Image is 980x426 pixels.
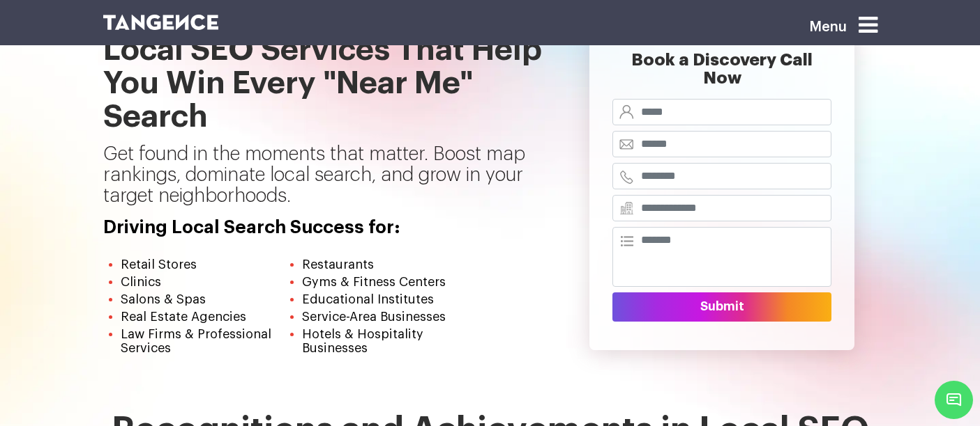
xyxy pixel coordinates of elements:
[103,218,546,238] h4: Driving Local Search Success for:
[302,276,446,288] span: Gyms & Fitness Centers
[121,293,206,306] span: Salons & Spas
[302,293,434,306] span: Educational Institutes
[103,144,546,218] p: Get found in the moments that matter. Boost map rankings, dominate local search, and grow in your...
[302,258,374,271] span: Restaurants
[103,15,219,30] img: logo SVG
[612,292,831,322] button: Submit
[121,328,271,354] span: Law Firms & Professional Services
[121,310,246,323] span: Real Estate Agencies
[302,310,446,323] span: Service-Area Businesses
[612,51,831,99] h2: Book a Discovery Call Now
[935,381,973,419] span: Chat Widget
[302,328,423,354] span: Hotels & Hospitality Businesses
[121,276,161,288] span: Clinics
[121,258,197,271] span: Retail Stores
